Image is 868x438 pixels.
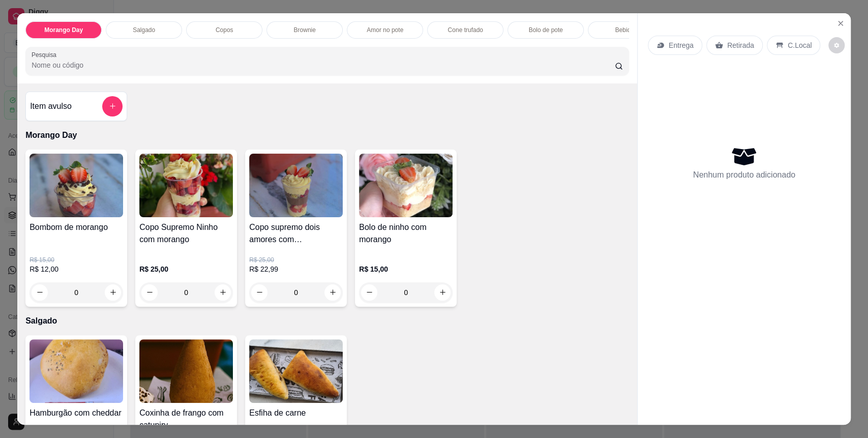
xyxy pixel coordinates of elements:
[249,256,343,264] p: R$ 25,00
[324,284,341,301] button: increase-product-quantity
[29,221,123,233] h4: Bombom de morango
[29,154,123,217] img: product-image
[25,129,629,141] p: Morango Day
[367,26,403,34] p: Amor no pote
[788,40,812,50] p: C.Local
[359,264,453,274] p: R$ 15,00
[44,26,83,34] p: Morango Day
[102,96,123,116] button: add-separate-item
[615,26,637,34] p: Bebidas
[249,264,343,274] p: R$ 22,99
[29,339,123,403] img: product-image
[359,221,453,246] h4: Bolo de ninho com morango
[32,50,60,59] label: Pesquisa
[25,315,629,327] p: Salgado
[141,284,158,301] button: decrease-product-quantity
[693,169,795,181] p: Nenhum produto adicionado
[216,26,233,34] p: Copos
[139,264,233,274] p: R$ 25,00
[447,26,483,34] p: Cone trufado
[139,339,233,403] img: product-image
[249,221,343,246] h4: Copo supremo dois amores com [PERSON_NAME]
[832,15,849,32] button: Close
[434,284,451,301] button: increase-product-quantity
[30,100,72,112] h4: Item avulso
[29,407,123,419] h4: Hamburgão com cheddar
[669,40,694,50] p: Entrega
[29,256,123,264] p: R$ 15,00
[828,37,845,53] button: decrease-product-quantity
[139,407,233,431] h4: Coxinha de frango com catupiry
[249,407,343,419] h4: Esfiha de carne
[249,339,343,403] img: product-image
[32,284,48,301] button: decrease-product-quantity
[359,154,453,217] img: product-image
[249,154,343,217] img: product-image
[29,264,123,274] p: R$ 12,00
[133,26,155,34] p: Salgado
[139,221,233,246] h4: Copo Supremo Ninho com morango
[361,284,377,301] button: decrease-product-quantity
[139,154,233,217] img: product-image
[727,40,754,50] p: Retirada
[251,284,267,301] button: decrease-product-quantity
[32,60,615,70] input: Pesquisa
[293,26,315,34] p: Brownie
[105,284,121,301] button: increase-product-quantity
[528,26,562,34] p: Bolo de pote
[215,284,231,301] button: increase-product-quantity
